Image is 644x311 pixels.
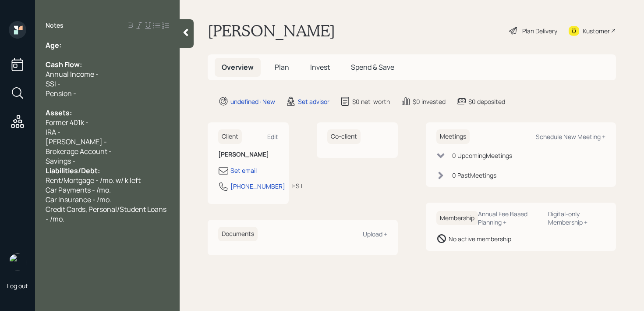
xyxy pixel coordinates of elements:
[46,147,112,156] span: Brokerage Account -
[310,62,330,72] span: Invest
[352,97,390,106] div: $0 net-worth
[478,210,541,226] div: Annual Fee Based Planning +
[548,210,605,226] div: Digital-only Membership +
[7,282,28,290] div: Log out
[46,127,60,137] span: IRA -
[46,89,76,98] span: Pension -
[218,151,278,158] h6: [PERSON_NAME]
[46,69,99,79] span: Annual Income -
[222,62,254,72] span: Overview
[292,181,303,190] div: EST
[46,195,111,204] span: Car Insurance - /mo.
[536,132,605,141] div: Schedule New Meeting +
[46,40,61,50] span: Age:
[46,21,64,30] label: Notes
[46,137,107,147] span: [PERSON_NAME] -
[363,230,387,238] div: Upload +
[267,132,278,141] div: Edit
[208,21,335,40] h1: [PERSON_NAME]
[230,166,257,175] div: Set email
[46,175,141,185] span: Rent/Mortgage - /mo. w/ k left
[583,26,610,36] div: Kustomer
[46,60,82,69] span: Cash Flow:
[46,166,100,175] span: Liabilities/Debt:
[46,156,75,166] span: Savings -
[230,182,285,191] div: [PHONE_NUMBER]
[230,97,275,106] div: undefined · New
[298,97,329,106] div: Set advisor
[327,129,361,144] h6: Co-client
[351,62,394,72] span: Spend & Save
[275,62,289,72] span: Plan
[452,171,496,180] div: 0 Past Meeting s
[522,26,557,36] div: Plan Delivery
[46,118,88,127] span: Former 401k -
[218,129,242,144] h6: Client
[413,97,446,106] div: $0 invested
[9,254,26,271] img: retirable_logo.png
[436,129,470,144] h6: Meetings
[452,151,512,160] div: 0 Upcoming Meeting s
[218,227,258,241] h6: Documents
[46,108,72,118] span: Assets:
[436,211,478,225] h6: Membership
[46,185,111,195] span: Car Payments - /mo.
[468,97,505,106] div: $0 deposited
[449,234,511,243] div: No active membership
[46,79,60,89] span: SSI -
[46,204,168,224] span: Credit Cards, Personal/Student Loans - /mo.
